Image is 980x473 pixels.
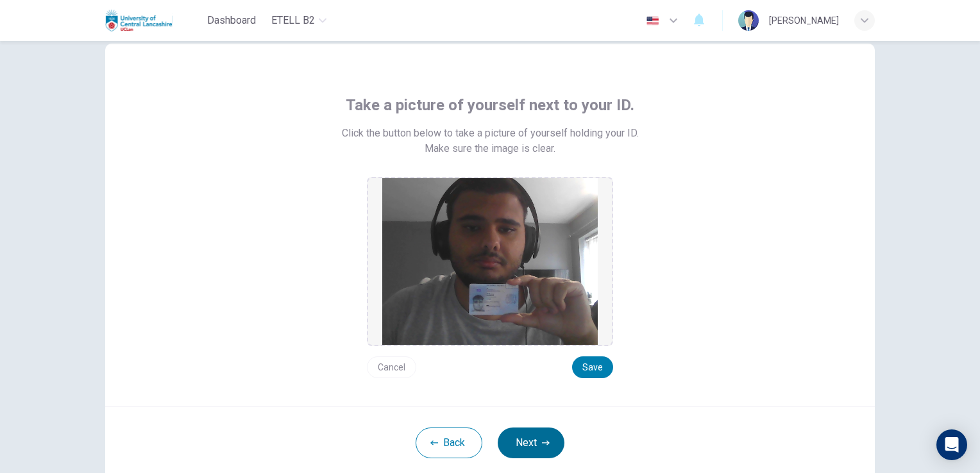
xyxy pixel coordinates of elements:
[367,356,416,378] button: Cancel
[346,95,634,115] span: Take a picture of yourself next to your ID.
[738,10,759,31] img: Profile picture
[207,13,256,28] span: Dashboard
[266,9,332,32] button: eTELL B2
[645,16,661,26] img: en
[202,9,261,32] button: Dashboard
[105,8,173,33] img: Uclan logo
[271,13,315,28] span: eTELL B2
[498,427,564,458] button: Next
[105,8,202,33] a: Uclan logo
[425,141,555,156] span: Make sure the image is clear.
[382,178,598,345] img: preview screemshot
[572,356,613,378] button: Save
[342,126,639,141] span: Click the button below to take a picture of yourself holding your ID.
[769,13,839,28] div: [PERSON_NAME]
[936,429,967,460] div: Open Intercom Messenger
[416,427,482,458] button: Back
